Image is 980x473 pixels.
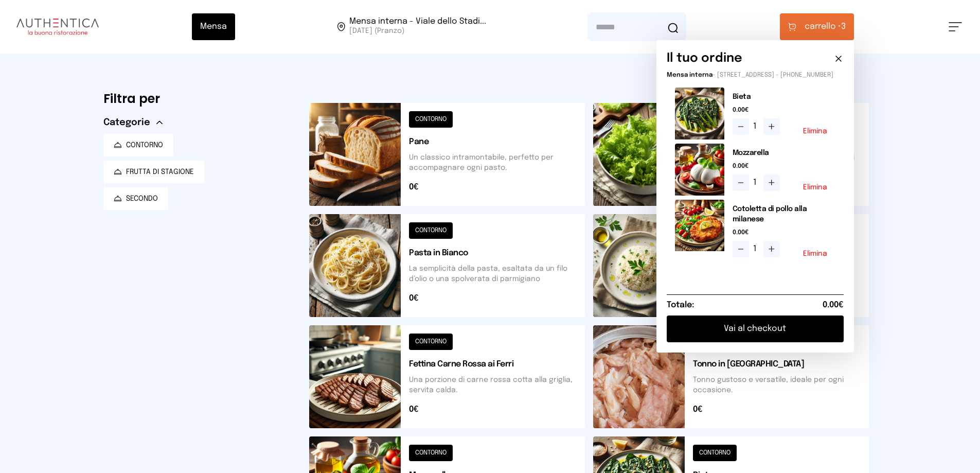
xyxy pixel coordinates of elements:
[192,13,235,40] button: Mensa
[126,194,158,204] span: SECONDO
[103,134,173,156] button: CONTORNO
[349,26,486,36] span: [DATE] (Pranzo)
[103,187,168,210] button: SECONDO
[16,19,99,35] img: logo.8f33a47.png
[733,162,835,170] span: 0.00€
[103,161,204,183] button: FRUTTA DI STAGIONE
[126,167,194,177] span: FRUTTA DI STAGIONE
[733,106,835,114] span: 0.00€
[733,229,835,237] span: 0.00€
[805,21,846,33] span: 3
[667,316,844,342] button: Vai al checkout
[103,115,163,130] button: Categorie
[103,91,293,107] h6: Filtra per
[733,92,835,102] h2: Bieta
[803,250,827,257] button: Elimina
[805,21,841,33] span: carrello •
[753,120,759,133] span: 1
[349,17,486,36] span: Viale dello Stadio, 77, 05100 Terni TR, Italia
[753,177,759,189] span: 1
[667,72,712,78] span: Mensa interna
[803,128,827,135] button: Elimina
[780,13,854,40] button: carrello •3
[823,299,844,311] span: 0.00€
[667,71,844,79] p: - [STREET_ADDRESS] - [PHONE_NUMBER]
[675,144,724,196] img: media
[753,243,759,255] span: 1
[733,204,835,224] h2: Cotoletta di pollo alla milanese
[667,299,694,311] h6: Totale:
[803,184,827,191] button: Elimina
[675,87,724,139] img: media
[733,148,835,158] h2: Mozzarella
[667,50,742,67] h6: Il tuo ordine
[103,115,150,130] span: Categorie
[675,200,724,252] img: media
[126,140,163,150] span: CONTORNO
